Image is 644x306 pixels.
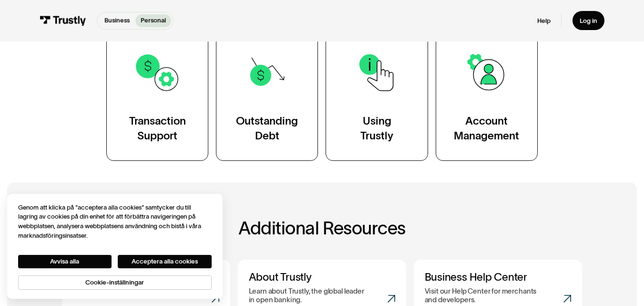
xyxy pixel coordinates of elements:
a: OutstandingDebt [216,31,318,161]
div: Transaction Support [129,114,186,142]
div: Cookie banner [7,194,222,299]
h3: About Trustly [249,271,396,284]
p: Learn about Trustly, the global leader in open banking. [249,287,365,304]
a: Business [99,14,135,27]
div: Outstanding Debt [236,114,298,142]
a: AccountManagement [436,31,538,161]
button: Avvisa alla [18,255,112,268]
h3: Business Help Center [425,271,572,284]
img: Trustly Logo [40,16,86,26]
p: Business [104,16,130,25]
div: Integritet [18,203,212,290]
button: Cookie-inställningar [18,275,212,290]
a: Personal [135,14,172,27]
a: Log in [572,11,604,30]
a: UsingTrustly [326,31,428,161]
a: TransactionSupport [106,31,208,161]
div: Log in [580,17,597,25]
p: Visit our Help Center for merchants and developers. [425,287,541,304]
div: Using Trustly [360,114,393,142]
a: Help [537,17,551,25]
div: Genom att klicka på "acceptera alla cookies" samtycker du till lagring av cookies på din enhet fö... [18,203,212,241]
button: Acceptera alla cookies [118,255,212,268]
div: Account Management [454,114,519,142]
p: Personal [141,16,166,25]
h2: Additional Resources [62,219,582,238]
